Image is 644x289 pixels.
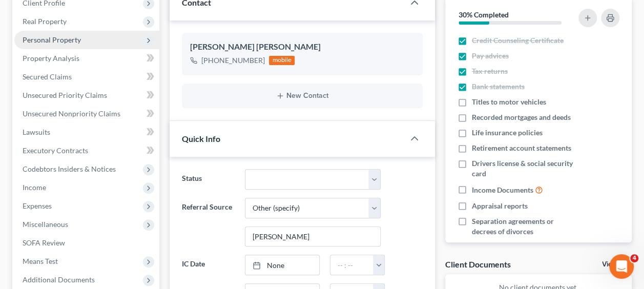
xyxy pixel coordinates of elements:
[23,201,52,210] span: Expenses
[472,143,571,153] span: Retirement account statements
[177,255,239,275] label: IC Date
[602,261,628,268] a: View All
[14,86,159,105] a: Unsecured Priority Claims
[14,49,159,68] a: Property Analysis
[445,259,511,270] div: Client Documents
[472,35,564,46] span: Credit Counseling Certificate
[14,105,159,123] a: Unsecured Nonpriority Claims
[609,254,634,279] iframe: Intercom live chat
[330,255,373,275] input: -- : --
[23,72,72,81] span: Secured Claims
[14,234,159,252] a: SOFA Review
[14,141,159,160] a: Executory Contracts
[472,81,525,92] span: Bank statements
[23,183,46,192] span: Income
[459,10,509,19] strong: 30% Completed
[14,123,159,141] a: Lawsuits
[190,92,414,100] button: New Contact
[23,17,67,26] span: Real Property
[23,275,95,284] span: Additional Documents
[472,66,508,76] span: Tax returns
[630,254,638,262] span: 4
[472,158,576,179] span: Drivers license & social security card
[245,255,320,275] a: None
[23,238,65,247] span: SOFA Review
[182,134,220,143] span: Quick Info
[23,146,88,155] span: Executory Contracts
[23,220,68,229] span: Miscellaneous
[23,257,58,265] span: Means Test
[472,128,543,138] span: Life insurance policies
[472,216,576,237] span: Separation agreements or decrees of divorces
[245,227,381,246] input: Other Referral Source
[177,169,239,190] label: Status
[23,35,81,44] span: Personal Property
[472,51,509,61] span: Pay advices
[472,112,571,122] span: Recorded mortgages and deeds
[472,97,546,107] span: Titles to motor vehicles
[190,41,414,53] div: [PERSON_NAME] [PERSON_NAME]
[23,91,107,99] span: Unsecured Priority Claims
[23,164,116,173] span: Codebtors Insiders & Notices
[269,56,295,65] div: mobile
[472,201,528,211] span: Appraisal reports
[23,54,79,63] span: Property Analysis
[23,109,120,118] span: Unsecured Nonpriority Claims
[177,198,239,247] label: Referral Source
[472,185,533,195] span: Income Documents
[14,68,159,86] a: Secured Claims
[201,55,265,66] div: [PHONE_NUMBER]
[23,128,50,136] span: Lawsuits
